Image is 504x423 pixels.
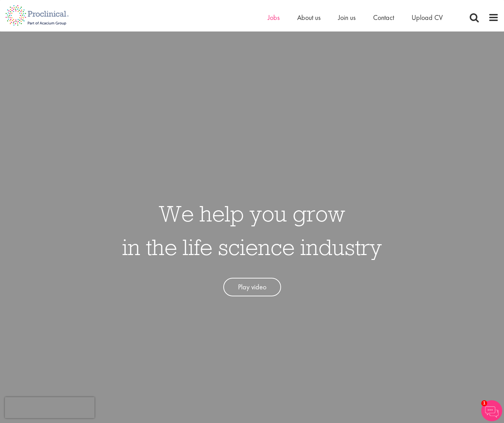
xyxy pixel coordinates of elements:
[481,400,487,406] span: 1
[412,13,443,22] a: Upload CV
[338,13,356,22] a: Join us
[481,400,502,421] img: Chatbot
[223,278,281,296] a: Play video
[122,197,382,264] h1: We help you grow in the life science industry
[373,13,394,22] a: Contact
[297,13,321,22] a: About us
[268,13,280,22] a: Jobs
